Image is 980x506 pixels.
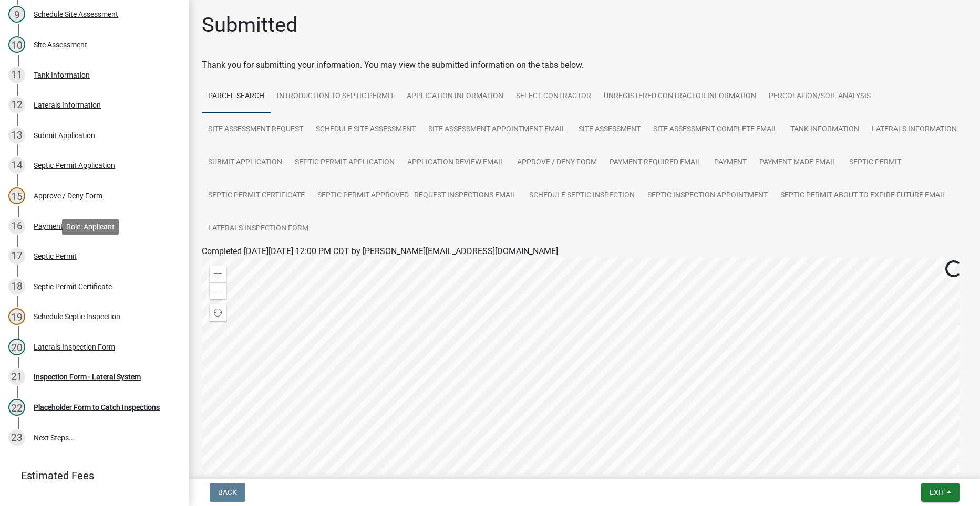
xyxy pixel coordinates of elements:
a: Approve / Deny Form [511,146,603,180]
div: Tank Information [34,71,90,79]
span: Back [218,488,237,497]
div: Find my location [210,304,226,321]
a: Schedule Septic Inspection [523,179,641,213]
div: 10 [8,36,25,53]
a: Select contractor [510,80,597,113]
span: Exit [930,488,945,497]
a: Parcel search [202,80,271,113]
div: Zoom out [210,282,226,299]
h1: Submitted [202,13,298,38]
a: Application review email [401,146,511,180]
a: Laterals Inspection Form [202,212,315,246]
a: Submit Application [202,146,288,180]
div: 14 [8,157,25,174]
div: Septic Permit Application [34,162,115,169]
a: Unregistered Contractor Information [597,80,762,113]
div: 21 [8,368,25,385]
a: Payment [708,146,753,180]
a: Payment Required Email [603,146,708,180]
a: Estimated Fees [8,465,172,486]
div: Approve / Deny Form [34,192,102,199]
div: 19 [8,308,25,325]
a: Percolation/Soil Analysis [762,80,877,113]
button: Exit [921,483,960,502]
div: 22 [8,399,25,416]
div: Payment [34,223,63,230]
a: Application Information [400,80,510,113]
div: Placeholder Form to Catch Inspections [34,404,160,411]
a: Tank Information [784,113,865,146]
a: Payment Made Email [753,146,843,180]
div: 17 [8,248,25,265]
div: 11 [8,67,25,83]
a: Septic Permit About to Expire Future Email [774,179,953,213]
div: Laterals Inspection Form [34,343,115,351]
div: 12 [8,97,25,113]
div: Zoom in [210,266,226,282]
a: Site Assessment Complete Email [647,113,784,146]
a: Septic Permit Application [288,146,401,180]
div: Septic Permit [34,252,77,260]
div: 20 [8,339,25,355]
div: 16 [8,218,25,235]
div: 23 [8,429,25,446]
a: Septic Inspection Appointment [641,179,774,213]
div: 13 [8,127,25,144]
a: Site Assessment Appointment Email [422,113,572,146]
div: Role: Applicant [62,219,119,235]
div: Septic Permit Certificate [34,283,112,290]
div: Schedule Septic Inspection [34,313,120,320]
div: Thank you for submitting your information. You may view the submitted information on the tabs below. [202,59,967,71]
div: 9 [8,6,25,23]
div: Schedule Site Assessment [34,10,118,18]
div: Inspection Form - Lateral System [34,373,141,381]
a: Septic Permit Certificate [202,179,311,213]
a: Septic Permit [843,146,907,180]
a: Site Assessment Request [202,113,310,146]
a: Site Assessment [572,113,647,146]
div: 18 [8,278,25,295]
a: Introduction to Septic Permit [271,80,400,113]
div: Submit Application [34,132,95,139]
div: Laterals Information [34,101,101,109]
a: Septic Permit Approved - Request Inspections Email [311,179,523,213]
button: Back [210,483,245,502]
a: Schedule Site Assessment [310,113,422,146]
a: Laterals Information [865,113,963,146]
span: Completed [DATE][DATE] 12:00 PM CDT by [PERSON_NAME][EMAIL_ADDRESS][DOMAIN_NAME] [202,246,558,256]
div: Site Assessment [34,41,87,48]
div: 15 [8,187,25,204]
